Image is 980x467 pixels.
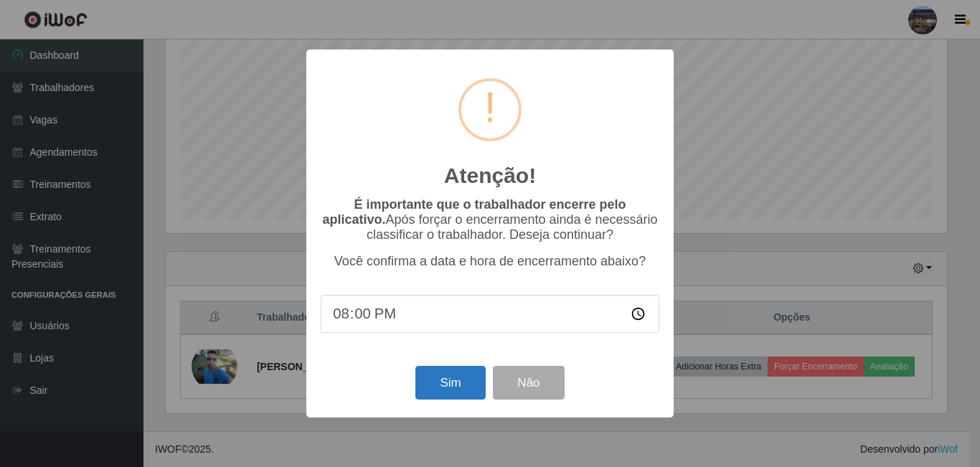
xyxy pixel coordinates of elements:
p: Você confirma a data e hora de encerramento abaixo? [321,254,659,269]
p: Após forçar o encerramento ainda é necessário classificar o trabalhador. Deseja continuar? [321,197,659,242]
h2: Atenção! [444,163,536,189]
button: Sim [415,366,485,400]
button: Não [493,366,564,400]
b: É importante que o trabalhador encerre pelo aplicativo. [322,197,626,227]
